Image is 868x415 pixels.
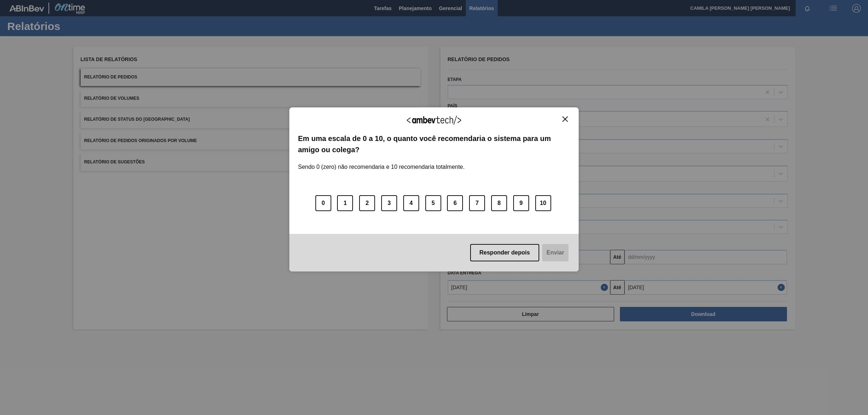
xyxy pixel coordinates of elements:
button: 7 [469,195,485,211]
img: Logo Ambevtech [407,116,461,125]
button: 10 [535,195,551,211]
img: Close [562,116,568,122]
button: 4 [403,195,419,211]
label: Sendo 0 (zero) não recomendaria e 10 recomendaria totalmente. [298,155,465,170]
button: 3 [381,195,397,211]
button: 5 [425,195,441,211]
button: 8 [491,195,507,211]
button: 1 [337,195,353,211]
button: Close [560,116,570,122]
button: 9 [513,195,529,211]
label: Em uma escala de 0 a 10, o quanto você recomendaria o sistema para um amigo ou colega? [298,133,570,155]
button: 2 [359,195,375,211]
button: 0 [315,195,331,211]
button: Responder depois [470,244,540,261]
button: 6 [447,195,463,211]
